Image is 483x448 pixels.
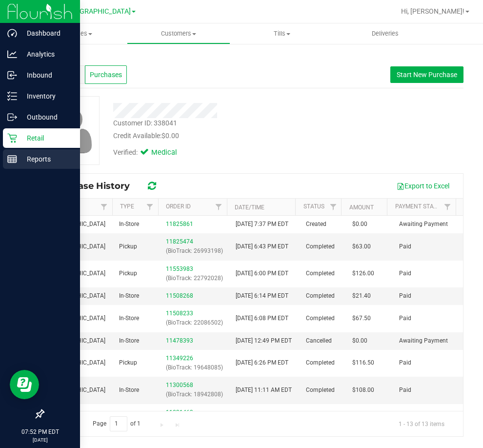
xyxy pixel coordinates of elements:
[236,220,288,229] span: [DATE] 7:37 PM EDT
[399,269,411,278] span: Paid
[352,358,374,367] span: $116.50
[397,71,457,79] span: Start New Purchase
[7,154,17,164] inline-svg: Reports
[7,28,17,38] inline-svg: Dashboard
[359,29,412,38] span: Deliveries
[119,314,139,323] span: In-Store
[349,204,374,211] a: Amount
[119,386,139,395] span: In-Store
[235,204,264,211] a: Date/Time
[166,382,193,388] a: 11300568
[113,131,316,141] div: Credit Available:
[142,199,158,215] a: Filter
[399,314,411,323] span: Paid
[7,91,17,101] inline-svg: Inventory
[395,203,444,210] a: Payment Status
[166,409,193,416] a: 11231463
[399,358,411,367] span: Paid
[17,27,76,39] p: Dashboard
[306,291,335,301] span: Completed
[166,363,224,372] p: (BioTrack: 19648085)
[17,132,76,144] p: Retail
[166,238,193,245] a: 11825474
[17,153,76,165] p: Reports
[161,132,179,140] span: $0.00
[230,23,334,44] a: Tills
[306,220,326,229] span: Created
[352,336,367,346] span: $0.00
[236,269,288,278] span: [DATE] 6:00 PM EDT
[440,199,456,215] a: Filter
[119,242,137,251] span: Pickup
[352,220,367,229] span: $0.00
[399,220,448,229] span: Awaiting Payment
[4,436,76,444] p: [DATE]
[166,355,193,362] a: 11349226
[113,118,177,128] div: Customer ID: 338041
[7,49,17,59] inline-svg: Analytics
[17,69,76,81] p: Inbound
[17,111,76,123] p: Outbound
[90,70,122,80] span: Purchases
[236,291,288,301] span: [DATE] 6:14 PM EDT
[127,29,230,38] span: Customers
[166,221,193,227] a: 11825861
[127,23,230,44] a: Customers
[390,178,456,194] button: Export to Excel
[7,70,17,80] inline-svg: Inbound
[391,416,452,431] span: 1 - 13 of 13 items
[390,66,463,83] button: Start New Purchase
[352,269,374,278] span: $126.00
[166,390,224,399] p: (BioTrack: 18942808)
[399,386,411,395] span: Paid
[119,358,137,367] span: Pickup
[166,337,193,344] a: 11478393
[236,386,292,395] span: [DATE] 11:11 AM EDT
[325,199,341,215] a: Filter
[303,203,324,210] a: Status
[166,265,193,272] a: 11553983
[96,199,112,215] a: Filter
[306,269,335,278] span: Completed
[236,314,288,323] span: [DATE] 6:08 PM EDT
[352,242,371,251] span: $63.00
[119,336,139,346] span: In-Store
[334,23,437,44] a: Deliveries
[352,386,374,395] span: $108.00
[119,291,139,301] span: In-Store
[166,246,224,256] p: (BioTrack: 26993198)
[4,428,76,436] p: 07:52 PM EDT
[119,220,139,229] span: In-Store
[166,274,224,283] p: (BioTrack: 22792028)
[51,181,140,191] span: Purchase History
[306,314,335,323] span: Completed
[399,336,448,346] span: Awaiting Payment
[17,90,76,102] p: Inventory
[236,242,288,251] span: [DATE] 6:43 PM EDT
[166,318,224,327] p: (BioTrack: 22086502)
[399,242,411,251] span: Paid
[166,203,191,210] a: Order ID
[306,336,332,346] span: Cancelled
[401,7,464,15] span: Hi, [PERSON_NAME]!
[113,147,190,158] div: Verified:
[399,291,411,301] span: Paid
[166,292,193,299] a: 11508268
[306,386,335,395] span: Completed
[84,416,149,431] span: Page of 1
[110,416,127,431] input: 1
[7,133,17,143] inline-svg: Retail
[17,48,76,60] p: Analytics
[120,203,134,210] a: Type
[10,370,39,399] iframe: Resource center
[119,269,137,278] span: Pickup
[352,291,371,301] span: $21.40
[236,358,288,367] span: [DATE] 6:26 PM EDT
[236,336,292,346] span: [DATE] 12:49 PM EDT
[306,358,335,367] span: Completed
[64,7,131,16] span: [GEOGRAPHIC_DATA]
[166,310,193,317] a: 11508233
[210,199,226,215] a: Filter
[352,314,371,323] span: $67.50
[151,147,190,158] span: Medical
